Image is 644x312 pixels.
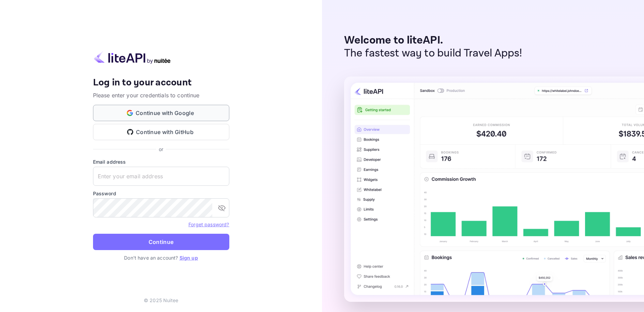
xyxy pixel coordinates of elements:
button: Continue with GitHub [93,124,229,140]
button: toggle password visibility [215,201,229,215]
p: Welcome to liteAPI. [344,34,522,47]
h4: Log in to your account [93,77,229,89]
a: Forget password? [188,221,229,228]
a: Sign up [180,255,198,261]
label: Password [93,190,229,197]
img: liteapi [93,51,171,64]
button: Continue with Google [93,105,229,121]
p: The fastest way to build Travel Apps! [344,47,522,60]
label: Email address [93,158,229,165]
input: Enter your email address [93,167,229,186]
button: Continue [93,234,229,250]
p: © 2025 Nuitee [144,297,178,304]
p: Please enter your credentials to continue [93,91,229,99]
p: Don't have an account? [93,254,229,261]
p: or [159,146,163,153]
a: Forget password? [188,221,229,227]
